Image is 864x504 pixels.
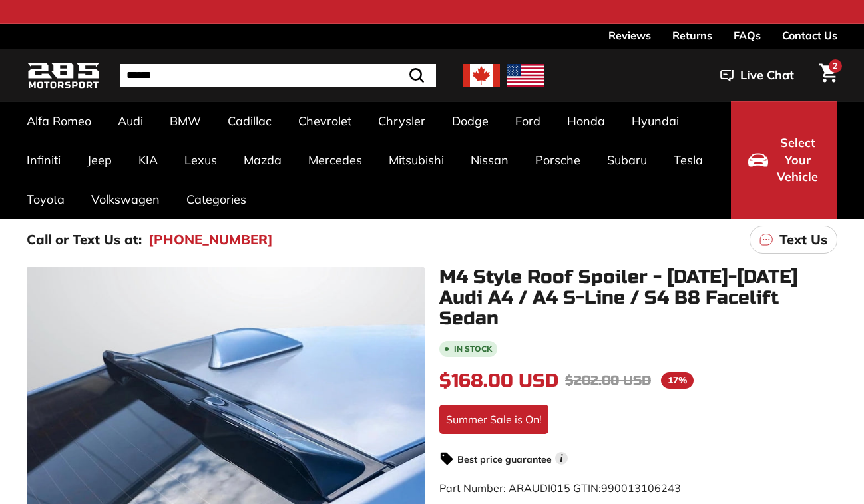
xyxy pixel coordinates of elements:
a: Hyundai [618,101,692,140]
span: $168.00 USD [439,370,558,392]
a: Text Us [750,226,837,254]
a: Returns [672,24,712,47]
a: Tesla [660,140,716,180]
a: Chrysler [365,101,439,140]
a: FAQs [734,24,761,47]
a: Cart [811,53,845,98]
input: Search [120,64,436,87]
span: Part Number: ARAUDI015 GTIN: [439,481,681,495]
h1: M4 Style Roof Spoiler - [DATE]-[DATE] Audi A4 / A4 S-Line / S4 B8 Facelift Sedan [439,267,837,328]
div: Summer Sale is On! [439,405,548,434]
a: BMW [156,101,214,140]
p: Call or Text Us at: [27,230,142,250]
a: Subaru [594,140,660,180]
a: Ford [502,101,554,140]
a: KIA [125,140,171,180]
a: Porsche [522,140,594,180]
b: In stock [454,345,492,353]
a: Nissan [457,140,522,180]
a: Audi [105,101,156,140]
a: Volkswagen [78,180,173,219]
a: Mercedes [295,140,375,180]
a: Infiniti [13,140,74,180]
a: Honda [554,101,618,140]
span: 17% [661,372,694,389]
span: 2 [833,61,837,71]
a: Mazda [230,140,295,180]
a: Mitsubishi [375,140,457,180]
span: Select Your Vehicle [775,134,820,186]
a: Categories [173,180,260,219]
span: 990013106243 [601,481,681,495]
a: Jeep [74,140,125,180]
button: Live Chat [703,59,811,92]
span: Live Chat [740,67,794,84]
strong: Best price guarantee [457,453,552,465]
a: Dodge [439,101,502,140]
a: Toyota [13,180,78,219]
a: Cadillac [214,101,285,140]
a: Contact Us [782,24,837,47]
a: Alfa Romeo [13,101,105,140]
span: i [555,452,568,465]
span: $202.00 USD [565,372,651,389]
p: Text Us [779,230,827,250]
button: Select Your Vehicle [731,101,837,219]
a: [PHONE_NUMBER] [148,230,273,250]
a: Lexus [171,140,230,180]
a: Chevrolet [285,101,365,140]
a: Reviews [608,24,651,47]
img: Logo_285_Motorsport_areodynamics_components [27,60,100,91]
